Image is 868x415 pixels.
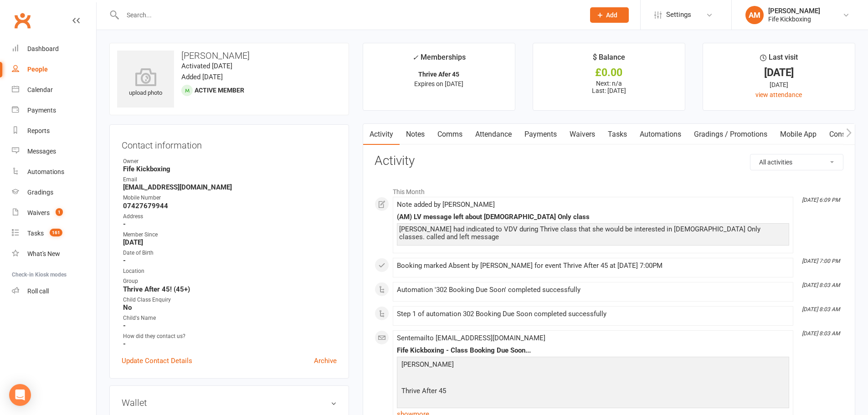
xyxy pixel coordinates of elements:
[195,87,244,94] span: Active member
[122,398,337,408] h3: Wallet
[123,256,337,265] strong: -
[27,127,50,134] div: Reports
[27,209,50,216] div: Waivers
[431,124,469,145] a: Comms
[123,267,337,276] div: Location
[27,107,56,114] div: Payments
[27,66,48,73] div: People
[375,154,843,168] h3: Activity
[123,322,337,330] strong: -
[123,220,337,228] strong: -
[375,182,843,197] li: This Month
[12,141,96,162] a: Messages
[123,303,337,312] strong: No
[27,168,64,175] div: Automations
[802,330,840,337] i: [DATE] 8:03 AM
[123,231,337,239] div: Member Since
[397,286,789,294] div: Automation '302 Booking Due Soon' completed successfully
[12,80,96,100] a: Calendar
[123,277,337,286] div: Group
[363,124,400,145] a: Activity
[418,71,459,78] strong: Thrive Afer 45
[399,359,787,372] p: [PERSON_NAME]
[397,201,789,209] div: Note added by [PERSON_NAME]
[12,203,96,223] a: Waivers 1
[755,91,802,98] a: view attendance
[802,282,840,288] i: [DATE] 8:03 AM
[760,51,798,68] div: Last visit
[117,51,341,61] h3: [PERSON_NAME]
[745,6,764,24] div: AM
[27,45,59,52] div: Dashboard
[469,124,518,145] a: Attendance
[12,162,96,182] a: Automations
[50,229,62,236] span: 161
[120,9,578,21] input: Search...
[314,355,337,366] a: Archive
[802,306,840,313] i: [DATE] 8:03 AM
[12,100,96,121] a: Payments
[123,340,337,348] strong: -
[541,68,677,77] div: £0.00
[12,281,96,302] a: Roll call
[12,223,96,244] a: Tasks 161
[27,86,53,93] div: Calendar
[711,80,847,90] div: [DATE]
[601,124,633,145] a: Tasks
[399,385,787,399] p: Thrive After 45
[27,287,49,295] div: Roll call
[123,314,337,323] div: Child's Name
[117,68,174,98] div: upload photo
[123,183,337,191] strong: [EMAIL_ADDRESS][DOMAIN_NAME]
[123,212,337,221] div: Address
[12,182,96,203] a: Gradings
[122,137,337,150] h3: Contact information
[593,51,625,68] div: $ Balance
[27,250,60,257] div: What's New
[27,230,44,237] div: Tasks
[123,175,337,184] div: Email
[414,80,463,87] span: Expires on [DATE]
[123,285,337,293] strong: Thrive After 45! (45+)
[711,68,847,77] div: [DATE]
[181,62,232,70] time: Activated [DATE]
[123,238,337,246] strong: [DATE]
[9,384,31,406] div: Open Intercom Messenger
[399,225,787,241] div: [PERSON_NAME] had indicated to VDV during Thrive class that she would be interested in [DEMOGRAPH...
[27,189,53,196] div: Gradings
[123,202,337,210] strong: 07427679944
[123,332,337,341] div: How did they contact us?
[12,39,96,59] a: Dashboard
[397,347,789,354] div: Fife Kickboxing - Class Booking Due Soon...
[11,9,34,32] a: Clubworx
[123,194,337,202] div: Mobile Number
[12,244,96,264] a: What's New
[768,7,820,15] div: [PERSON_NAME]
[633,124,688,145] a: Automations
[123,249,337,257] div: Date of Birth
[802,258,840,264] i: [DATE] 7:00 PM
[122,355,192,366] a: Update Contact Details
[397,213,789,221] div: (AM) LV message left about [DEMOGRAPHIC_DATA] Only class
[123,165,337,173] strong: Fife Kickboxing
[56,208,63,216] span: 1
[666,5,691,25] span: Settings
[397,262,789,270] div: Booking marked Absent by [PERSON_NAME] for event Thrive After 45 at [DATE] 7:00PM
[397,334,545,342] span: Sent email to [EMAIL_ADDRESS][DOMAIN_NAME]
[12,121,96,141] a: Reports
[12,59,96,80] a: People
[123,157,337,166] div: Owner
[400,124,431,145] a: Notes
[397,310,789,318] div: Step 1 of automation 302 Booking Due Soon completed successfully
[27,148,56,155] div: Messages
[541,80,677,94] p: Next: n/a Last: [DATE]
[181,73,223,81] time: Added [DATE]
[606,11,617,19] span: Add
[768,15,820,23] div: Fife Kickboxing
[823,124,862,145] a: Consent
[518,124,563,145] a: Payments
[123,296,337,304] div: Child Class Enquiry
[563,124,601,145] a: Waivers
[688,124,774,145] a: Gradings / Promotions
[774,124,823,145] a: Mobile App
